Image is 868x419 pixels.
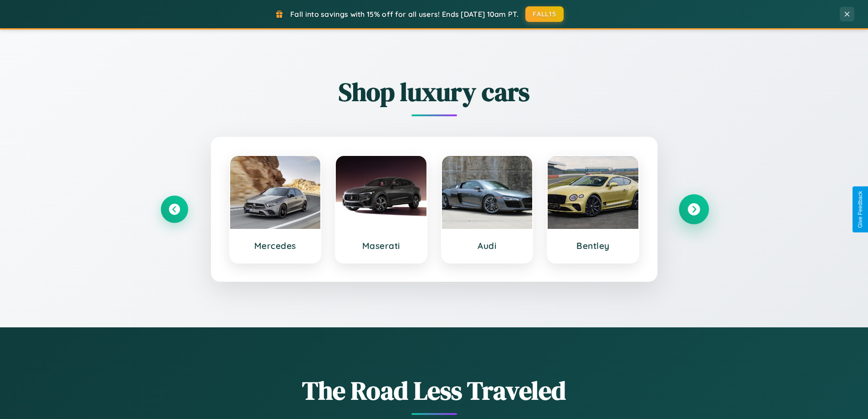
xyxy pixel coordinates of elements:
[161,74,708,109] h2: Shop luxury cars
[161,373,708,408] h1: The Road Less Traveled
[451,240,524,251] h3: Audi
[290,10,519,19] span: Fall into savings with 15% off for all users! Ends [DATE] 10am PT.
[345,240,417,251] h3: Maserati
[857,191,863,228] div: Give Feedback
[557,240,629,251] h3: Bentley
[525,6,564,22] button: FALL15
[239,240,312,251] h3: Mercedes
